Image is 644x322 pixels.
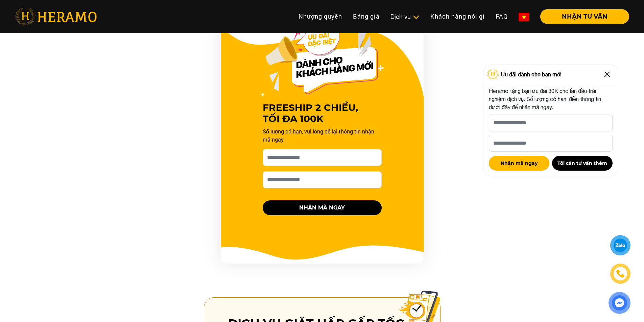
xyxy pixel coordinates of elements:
[490,9,513,24] a: FAQ
[501,70,562,78] span: Ưu đãi dành cho bạn mới
[602,69,613,80] img: Close
[535,14,629,20] a: NHẬN TƯ VẤN
[489,87,613,111] p: Heramo tặng bạn ưu đãi 30K cho lần đầu trải nghiệm dịch vụ. Số lượng có hạn, điền thông tin dưới ...
[489,156,549,171] button: Nhận mã ngay
[412,14,420,21] img: subToggleIcon
[263,200,382,215] button: NHẬN MÃ NGAY
[611,265,629,283] a: phone-icon
[552,156,613,171] button: Tôi cần tư vấn thêm
[616,270,624,278] img: phone-icon
[486,69,499,79] img: Logo
[390,12,420,21] div: Dịch vụ
[263,127,382,144] p: Số lượng có hạn, vui lòng để lại thông tin nhận mã ngay
[519,13,529,21] img: vn-flag.png
[348,9,385,24] a: Bảng giá
[261,23,384,97] img: Offer Header
[425,9,490,24] a: Khách hàng nói gì
[293,9,348,24] a: Nhượng quyền
[15,8,97,25] img: heramo-logo.png
[263,102,382,125] h3: FREESHIP 2 CHIỀU, TỐI ĐA 100K
[540,9,629,24] button: NHẬN TƯ VẤN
